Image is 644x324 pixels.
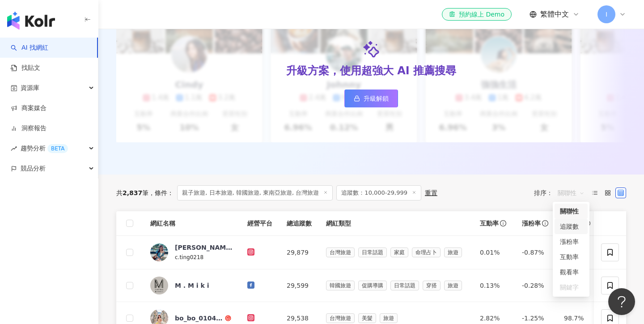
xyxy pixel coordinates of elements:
div: 預約線上 Demo [449,10,504,19]
a: 升級解鎖 [344,90,398,107]
span: 親子旅遊, 日本旅遊, 韓國旅遊, 東南亞旅遊, 台灣旅遊 [177,185,333,200]
div: 共 筆 [116,189,148,196]
span: info-circle [541,219,550,228]
span: 命理占卜 [412,247,441,257]
a: KOL AvatarM . M i k i [150,277,233,294]
span: 條件 ： [148,189,174,196]
span: 漲粉率 [522,219,541,228]
span: 2,837 [123,189,142,196]
span: 升級解鎖 [364,95,389,102]
th: 總追蹤數 [280,211,319,236]
div: [PERSON_NAME] [175,243,233,252]
a: 商案媒合 [11,104,47,113]
div: 關鍵字 [555,280,588,295]
div: M . M i k i [175,281,209,290]
div: BETA [47,144,68,153]
span: 旅遊 [444,247,462,257]
span: info-circle [499,219,508,228]
img: logo [7,12,55,30]
div: 互動率 [555,249,588,264]
div: 2.82% [480,313,508,323]
div: 0.13% [480,281,508,290]
span: I [606,9,607,19]
span: 日常話題 [390,281,419,290]
span: 家庭 [390,247,408,257]
a: 洞察報告 [11,124,47,133]
div: bo_bo_01040104 [175,314,223,323]
div: 0.01% [480,247,508,257]
span: 台灣旅遊 [326,247,355,257]
span: 促購導購 [358,281,387,290]
div: 關鍵字 [560,282,582,292]
img: KOL Avatar [150,243,168,261]
div: 漲粉率 [555,234,588,249]
div: 互動率 [560,252,582,262]
span: 旅遊 [380,313,398,323]
td: 29,879 [280,236,319,269]
span: 追蹤數：10,000-29,999 [336,185,421,200]
div: -0.87% [522,247,550,257]
th: 網紅名稱 [143,211,240,236]
span: 旅遊 [444,281,462,290]
a: searchAI 找網紅 [11,43,48,52]
span: c.ting0218 [175,254,203,260]
div: 觀看率 [560,267,582,277]
span: 韓國旅遊 [326,281,355,290]
span: 繁體中文 [540,9,569,19]
td: 29,599 [280,269,319,302]
span: 互動率 [480,219,499,228]
span: 資源庫 [21,78,39,98]
span: 美髮 [358,313,376,323]
div: -1.25% [522,313,550,323]
span: rise [11,145,17,152]
a: 預約線上 Demo [442,8,512,21]
span: 台灣旅遊 [326,313,355,323]
th: 經營平台 [240,211,280,236]
th: 網紅類型 [319,211,473,236]
img: KOL Avatar [150,277,168,294]
span: 關聯性 [558,186,585,200]
iframe: Help Scout Beacon - Open [608,288,635,315]
div: 追蹤數 [560,222,582,231]
div: 觀看率 [555,264,588,280]
div: 排序： [534,186,589,200]
div: -0.28% [522,281,550,290]
div: 追蹤數 [555,219,588,234]
div: 漲粉率 [560,237,582,247]
div: 關聯性 [560,206,582,216]
span: 穿搭 [423,281,441,290]
a: KOL Avatar[PERSON_NAME]c.ting0218 [150,243,233,262]
div: 升級方案，使用超強大 AI 推薦搜尋 [286,64,456,79]
a: 找貼文 [11,64,40,72]
span: 趨勢分析 [21,138,68,158]
div: 98.7% [564,313,592,323]
div: 關聯性 [555,204,588,219]
span: 日常話題 [358,247,387,257]
span: 競品分析 [21,158,46,179]
div: 重置 [425,189,437,196]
